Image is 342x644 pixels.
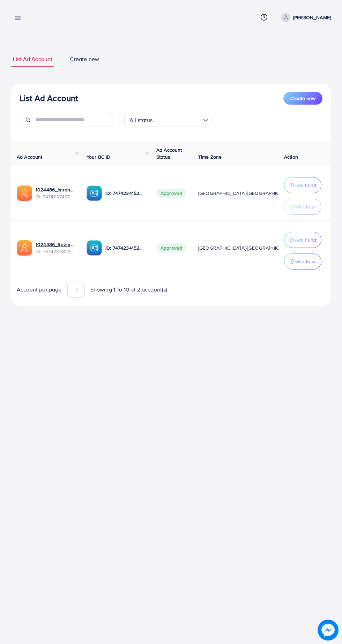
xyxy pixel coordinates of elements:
img: image [319,621,337,639]
p: Withdraw [295,203,315,211]
p: Add Fund [295,181,316,189]
a: 1024486_Imran_1740231528988 [36,186,75,193]
div: <span class='underline'>1024486_Imran_1740231528988</span></br>7474237427478233089 [36,186,75,200]
span: Approved [156,243,186,252]
span: Approved [156,189,186,198]
p: ID: 7474234152863678481 [105,244,145,252]
div: Search for option [124,113,211,127]
img: ic-ba-acc.ded83a64.svg [87,185,102,201]
span: [GEOGRAPHIC_DATA]/[GEOGRAPHIC_DATA] [198,244,295,251]
p: [PERSON_NAME] [293,13,331,22]
img: ic-ba-acc.ded83a64.svg [87,240,102,256]
span: Ad Account Status [156,146,182,160]
span: ID: 7474237427478233089 [36,193,75,200]
a: [PERSON_NAME] [278,13,331,22]
span: All status [128,115,154,125]
span: [GEOGRAPHIC_DATA]/[GEOGRAPHIC_DATA] [198,190,295,197]
p: Withdraw [295,257,315,266]
a: 1024486_Razman_1740230915595 [36,241,75,248]
p: ID: 7474234152863678481 [105,189,145,197]
img: ic-ads-acc.e4c84228.svg [17,185,32,201]
span: Your BC ID [87,153,111,160]
span: Time Zone [198,153,222,160]
input: Search for option [155,114,200,125]
span: List Ad Account [13,55,52,63]
span: Action [284,153,298,160]
h3: List Ad Account [20,93,78,103]
button: Add Fund [284,177,321,193]
span: Showing 1 To 10 of 2 account(s) [90,286,168,294]
div: <span class='underline'>1024486_Razman_1740230915595</span></br>7474234823184416769 [36,241,75,255]
button: Withdraw [284,199,321,215]
button: Add Fund [284,232,321,248]
span: Account per page [17,286,62,294]
p: Add Fund [295,236,316,244]
button: Withdraw [284,253,321,270]
span: ID: 7474234823184416769 [36,248,75,255]
span: Ad Account [17,153,43,160]
span: Create new [70,55,99,63]
span: Create new [290,95,315,102]
button: Create new [283,92,322,105]
img: ic-ads-acc.e4c84228.svg [17,240,32,256]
